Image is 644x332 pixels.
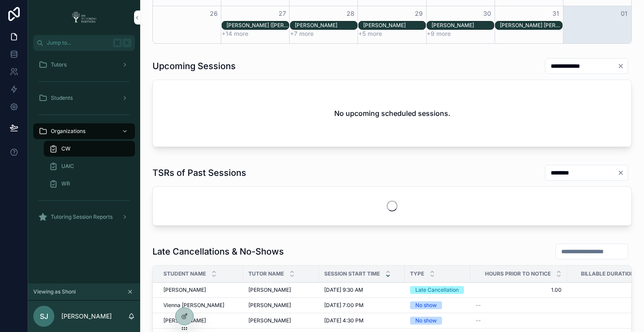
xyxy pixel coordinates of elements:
[44,141,135,157] a: CW
[432,22,494,29] div: [PERSON_NAME]
[290,30,314,37] button: +7 more
[248,287,291,294] span: [PERSON_NAME]
[482,8,492,19] button: 30
[617,169,628,176] button: Clear
[248,270,284,277] span: Tutor Name
[277,8,287,19] button: 27
[248,302,291,309] span: [PERSON_NAME]
[61,180,70,187] span: WR
[415,286,459,294] div: Late Cancellation
[124,39,131,46] span: K
[410,317,465,325] a: No show
[295,21,357,29] div: John Chavez
[485,270,551,277] span: Hours prior to notice
[617,63,628,70] button: Clear
[61,312,112,321] p: [PERSON_NAME]
[248,302,314,309] a: [PERSON_NAME]
[152,60,236,72] h1: Upcoming Sessions
[500,21,562,29] div: Alina Rose Porlaris
[33,123,135,139] a: Organizations
[152,245,284,258] h1: Late Cancellations & No-Shows
[163,317,206,324] span: [PERSON_NAME]
[363,22,425,29] div: [PERSON_NAME]
[61,145,71,152] span: CW
[28,51,140,236] div: scrollable content
[324,302,400,309] a: [DATE] 7:00 PM
[415,301,437,309] div: No show
[476,287,562,294] a: 1.00
[69,10,99,24] img: App logo
[324,302,364,309] span: [DATE] 7:00 PM
[51,213,113,220] span: Tutoring Session Reports
[295,22,357,29] div: [PERSON_NAME]
[410,270,424,277] span: Type
[163,302,224,309] span: Vienna [PERSON_NAME]
[222,30,248,37] button: +14 more
[324,317,400,324] a: [DATE] 4:30 PM
[476,317,562,324] a: --
[163,287,238,294] a: [PERSON_NAME]
[358,30,382,37] button: +5 more
[152,167,246,179] h1: TSRs of Past Sessions
[500,22,562,29] div: [PERSON_NAME] [PERSON_NAME]
[163,270,206,277] span: Student Name
[44,176,135,192] a: WR
[414,8,424,19] button: 29
[410,301,465,309] a: No show
[51,94,73,101] span: Students
[248,317,291,324] span: [PERSON_NAME]
[47,39,110,46] span: Jump to...
[324,287,400,294] a: [DATE] 9:30 AM
[33,35,135,51] button: Jump to...K
[410,286,465,294] a: Late Cancellation
[51,61,67,68] span: Tutors
[33,209,135,225] a: Tutoring Session Reports
[324,270,380,277] span: Session Start Time
[33,288,76,295] span: Viewing as Shoni
[40,311,48,322] span: SJ
[44,158,135,174] a: UAIC
[476,302,562,309] a: --
[248,287,314,294] a: [PERSON_NAME]
[476,317,481,324] span: --
[163,302,238,309] a: Vienna [PERSON_NAME]
[248,317,314,324] a: [PERSON_NAME]
[51,128,85,135] span: Organizations
[345,8,356,19] button: 28
[61,163,74,170] span: UAIC
[363,21,425,29] div: Alina Rosales
[163,317,238,324] a: [PERSON_NAME]
[209,8,219,19] button: 26
[427,30,451,37] button: +9 more
[476,302,481,309] span: --
[226,21,289,29] div: Lillian (Lilly) Rodriguez
[550,8,561,19] button: 31
[334,108,450,119] h2: No upcoming scheduled sessions.
[33,90,135,106] a: Students
[432,21,494,29] div: John Chavez
[324,287,363,294] span: [DATE] 9:30 AM
[226,22,289,29] div: [PERSON_NAME] ([PERSON_NAME]) [PERSON_NAME]
[324,317,364,324] span: [DATE] 4:30 PM
[33,57,135,73] a: Tutors
[163,287,206,294] span: [PERSON_NAME]
[619,8,629,19] button: 01
[415,317,437,325] div: No show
